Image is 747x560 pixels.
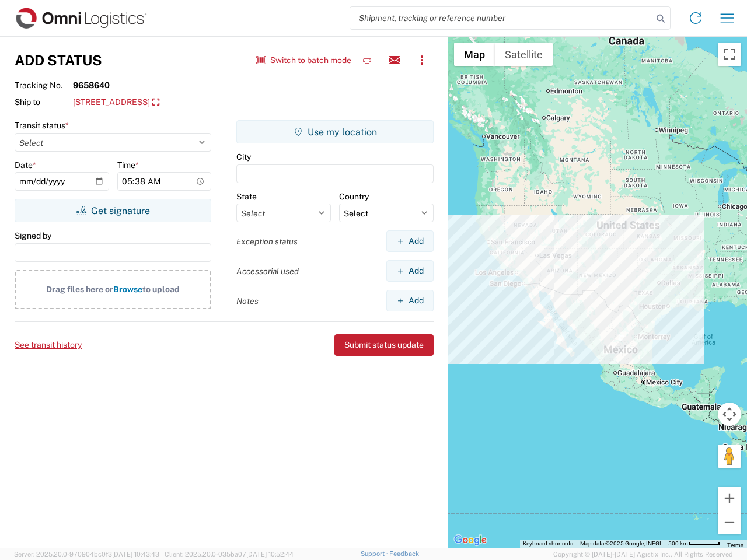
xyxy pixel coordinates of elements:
[73,80,110,90] strong: 9658640
[389,550,419,557] a: Feedback
[334,334,434,356] button: Submit status update
[15,52,102,69] h3: Add Status
[15,160,36,170] label: Date
[236,266,299,276] label: Accessorial used
[718,43,741,66] button: Toggle fullscreen view
[718,510,741,534] button: Zoom out
[553,549,733,559] span: Copyright © [DATE]-[DATE] Agistix Inc., All Rights Reserved
[668,540,688,547] span: 500 km
[246,551,294,558] span: [DATE] 10:52:44
[718,402,741,426] button: Map camera controls
[361,550,390,557] a: Support
[523,540,573,548] button: Keyboard shortcuts
[15,230,51,241] label: Signed by
[113,285,142,294] span: Browse
[386,230,434,252] button: Add
[236,191,257,202] label: State
[727,542,743,548] a: Terms
[665,540,724,548] button: Map Scale: 500 km per 51 pixels
[451,533,490,548] a: Open this area in Google Maps (opens a new window)
[15,199,211,222] button: Get signature
[236,236,298,247] label: Exception status
[236,296,259,306] label: Notes
[386,260,434,282] button: Add
[256,51,351,70] button: Switch to batch mode
[580,540,661,547] span: Map data ©2025 Google, INEGI
[15,97,73,107] span: Ship to
[73,93,159,113] a: [STREET_ADDRESS]
[142,285,180,294] span: to upload
[236,120,434,143] button: Use my location
[718,487,741,510] button: Zoom in
[14,551,159,558] span: Server: 2025.20.0-970904bc0f3
[350,7,652,29] input: Shipment, tracking or reference number
[46,285,113,294] span: Drag files here or
[112,551,159,558] span: [DATE] 10:43:43
[718,444,741,468] button: Drag Pegman onto the map to open Street View
[236,152,251,162] label: City
[15,80,73,90] span: Tracking No.
[386,290,434,311] button: Add
[15,120,69,131] label: Transit status
[451,533,490,548] img: Google
[165,551,294,558] span: Client: 2025.20.0-035ba07
[454,43,495,66] button: Show street map
[15,335,82,355] button: See transit history
[117,160,139,170] label: Time
[339,191,369,202] label: Country
[495,43,553,66] button: Show satellite imagery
